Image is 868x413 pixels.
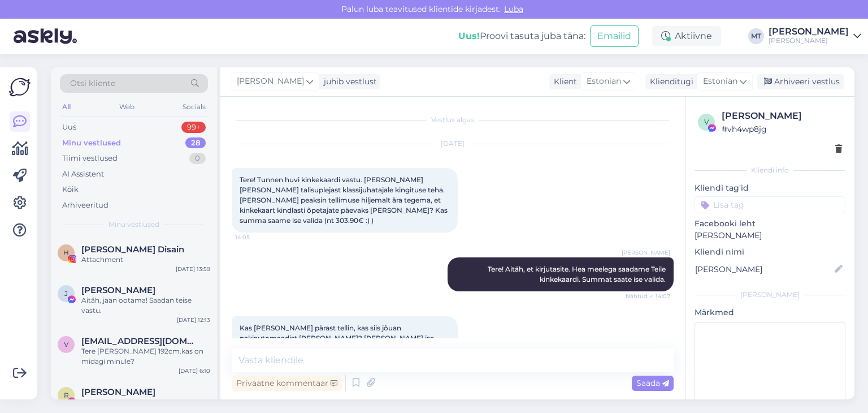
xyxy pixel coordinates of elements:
[587,75,621,88] span: Estonian
[458,31,480,41] b: Uus!
[62,153,118,164] div: Tiimi vestlused
[235,233,277,242] span: 14:05
[695,307,845,319] p: Märkmed
[652,26,721,46] div: Aktiivne
[626,292,670,300] span: Nähtud ✓ 14:07
[63,248,69,257] span: H
[81,285,155,295] span: Jane Kodar
[70,78,115,89] span: Otsi kliente
[695,246,845,258] p: Kliendi nimi
[81,244,184,255] span: HOPP Disain
[81,336,199,346] span: vip.emajoe@mail.ru
[232,139,674,149] div: [DATE]
[62,137,121,149] div: Minu vestlused
[695,230,845,242] p: [PERSON_NAME]
[695,218,845,230] p: Facebooki leht
[622,248,670,257] span: [PERSON_NAME]
[176,265,210,273] div: [DATE] 13:59
[488,265,667,283] span: Tere! Aitäh, et kirjutasite. Hea meelega saadame Teile kinkekaardi. Summat saate ise valida.
[189,153,206,164] div: 0
[60,100,73,114] div: All
[81,397,210,407] div: Jaki hinnaks [PERSON_NAME] 249€.
[185,137,206,149] div: 28
[181,122,206,133] div: 99+
[695,182,845,194] p: Kliendi tag'id
[81,295,210,316] div: Aitäh, jään ootama! Saadan teise vastu.
[108,220,159,230] span: Minu vestlused
[180,100,208,114] div: Socials
[757,74,844,89] div: Arhiveeri vestlus
[240,175,449,225] span: Tere! Tunnen huvi kinkekaardi vastu. [PERSON_NAME] [PERSON_NAME] talisuplejast klassijuhatajale k...
[64,340,68,349] span: v
[722,109,842,123] div: [PERSON_NAME]
[232,376,342,391] div: Privaatne kommentaar
[64,289,68,298] span: J
[62,200,108,211] div: Arhiveeritud
[590,25,639,47] button: Emailid
[237,75,304,88] span: [PERSON_NAME]
[240,324,436,352] span: Kas [PERSON_NAME] pärast tellin, kas siis jõuan pakiautomaadist [PERSON_NAME]? [PERSON_NAME] ise ...
[62,169,104,180] div: AI Assistent
[769,36,849,45] div: [PERSON_NAME]
[81,387,155,397] span: Ringo Voosalu
[748,28,764,44] div: MT
[769,27,849,36] div: [PERSON_NAME]
[695,290,845,300] div: [PERSON_NAME]
[81,255,210,265] div: Attachment
[769,27,861,45] a: [PERSON_NAME][PERSON_NAME]
[695,196,845,213] input: Lisa tag
[501,4,527,14] span: Luba
[695,165,845,175] div: Kliendi info
[722,123,842,135] div: # vh4wp8jg
[117,100,137,114] div: Web
[64,391,69,399] span: R
[703,75,737,88] span: Estonian
[81,346,210,367] div: Tere [PERSON_NAME] 192cm.kas on midagi minule?
[177,316,210,324] div: [DATE] 12:13
[458,29,585,43] div: Proovi tasuta juba täna:
[232,115,674,125] div: Vestlus algas
[62,184,79,195] div: Kõik
[179,367,210,375] div: [DATE] 6:10
[9,76,31,98] img: Askly Logo
[695,263,832,276] input: Lisa nimi
[704,118,709,126] span: v
[636,378,669,388] span: Saada
[645,76,693,88] div: Klienditugi
[62,122,76,133] div: Uus
[549,76,577,88] div: Klient
[319,76,377,88] div: juhib vestlust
